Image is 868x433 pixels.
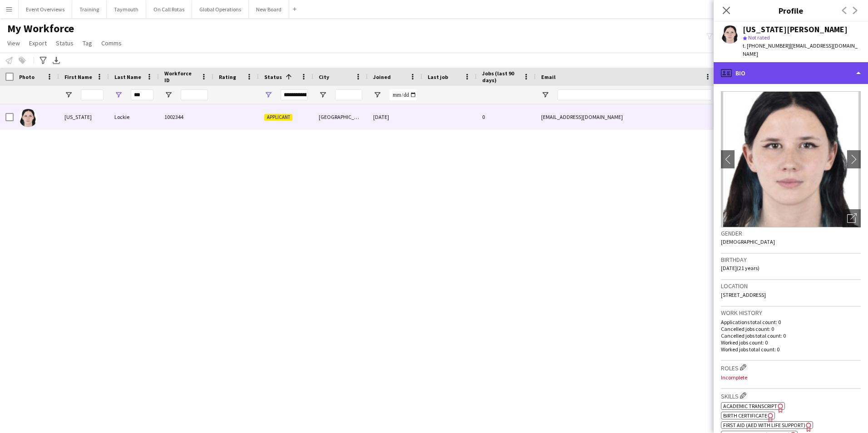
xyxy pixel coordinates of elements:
[109,104,159,129] div: Lockie
[25,37,50,49] a: Export
[428,74,448,80] span: Last job
[264,74,282,80] span: Status
[313,104,368,129] div: [GEOGRAPHIC_DATA]
[4,37,24,49] a: View
[64,91,73,99] button: Open Filter Menu
[114,74,141,80] span: Last Name
[64,74,92,80] span: First Name
[721,391,861,400] h3: Skills
[721,309,861,317] h3: Work history
[59,104,109,129] div: [US_STATE]
[19,109,37,127] img: Georgia Lockie
[743,25,848,34] div: [US_STATE][PERSON_NAME]
[51,55,62,66] app-action-btn: Export XLSX
[373,74,391,80] span: Joined
[477,104,536,129] div: 0
[7,22,74,35] span: My Workforce
[83,39,92,47] span: Tag
[159,104,213,129] div: 1002344
[721,374,861,381] p: Incomplete
[536,104,717,129] div: [EMAIL_ADDRESS][DOMAIN_NAME]
[335,89,362,100] input: City Filter Input
[721,265,759,271] span: [DATE] (21 years)
[721,282,861,290] h3: Location
[721,91,861,227] img: Crew avatar or photo
[368,104,422,129] div: [DATE]
[721,319,861,325] p: Applications total count: 0
[164,70,197,84] span: Workforce ID
[146,0,192,18] button: On Call Rotas
[482,70,519,84] span: Jobs (last 90 days)
[714,5,868,16] h3: Profile
[319,74,329,80] span: City
[319,91,327,99] button: Open Filter Menu
[52,37,77,49] a: Status
[114,91,123,99] button: Open Filter Menu
[19,74,35,80] span: Photo
[164,91,173,99] button: Open Filter Menu
[131,89,153,100] input: Last Name Filter Input
[373,91,381,99] button: Open Filter Menu
[557,89,712,100] input: Email Filter Input
[748,34,770,41] span: Not rated
[721,363,861,372] h3: Roles
[721,291,766,298] span: [STREET_ADDRESS]
[721,332,861,339] p: Cancelled jobs total count: 0
[19,0,72,18] button: Event Overviews
[79,37,96,49] a: Tag
[56,39,74,47] span: Status
[249,0,289,18] button: New Board
[721,238,775,245] span: [DEMOGRAPHIC_DATA]
[264,114,292,121] span: Applicant
[219,74,236,80] span: Rating
[192,0,249,18] button: Global Operations
[721,256,861,264] h3: Birthday
[181,89,208,100] input: Workforce ID Filter Input
[264,91,272,99] button: Open Filter Menu
[72,0,107,18] button: Training
[721,229,861,237] h3: Gender
[81,89,104,100] input: First Name Filter Input
[7,39,20,47] span: View
[38,55,49,66] app-action-btn: Advanced filters
[107,0,146,18] button: Taymouth
[743,42,790,49] span: t. [PHONE_NUMBER]
[541,74,556,80] span: Email
[721,339,861,346] p: Worked jobs count: 0
[714,62,868,84] div: Bio
[98,37,125,49] a: Comms
[29,39,47,47] span: Export
[743,42,858,57] span: | [EMAIL_ADDRESS][DOMAIN_NAME]
[721,325,861,332] p: Cancelled jobs count: 0
[843,209,861,227] div: Open photos pop-in
[101,39,122,47] span: Comms
[390,89,417,100] input: Joined Filter Input
[723,412,767,419] span: Birth Certificate
[541,91,549,99] button: Open Filter Menu
[723,403,777,409] span: Academic Transcript
[721,346,861,353] p: Worked jobs total count: 0
[723,422,805,428] span: First Aid (AED with life support)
